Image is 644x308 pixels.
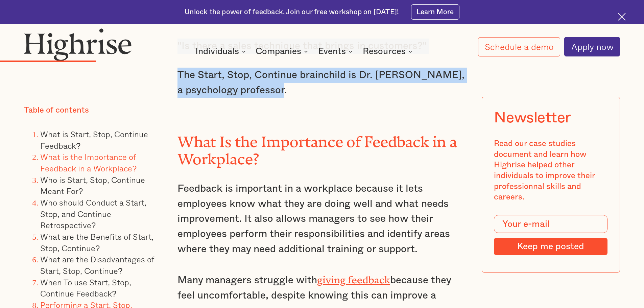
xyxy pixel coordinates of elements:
[564,37,620,56] a: Apply now
[177,181,467,257] p: Feedback is important in a workplace because it lets employees know what they are doing well and ...
[494,139,607,203] div: Read our case studies document and learn how Highrise helped other individuals to improve their p...
[40,230,153,254] a: What are the Benefits of Start, Stop, Continue?
[177,68,467,98] p: The Start, Stop, Continue brainchild is Dr. [PERSON_NAME], a psychology professor.
[318,47,346,55] div: Events
[494,238,607,255] input: Keep me posted
[618,13,626,21] img: Cross icon
[40,196,146,231] a: Who should Conduct a Start, Stop, and Continue Retrospective?
[318,47,355,55] div: Events
[24,105,89,116] div: Table of contents
[363,47,406,55] div: Resources
[256,47,301,55] div: Companies
[185,7,399,17] div: Unlock the power of feedback. Join our free workshop on [DATE]!
[494,215,607,255] form: Modal Form
[195,47,248,55] div: Individuals
[494,109,571,126] div: Newsletter
[40,173,145,197] a: Who is Start, Stop, Continue Meant For?
[40,150,137,174] a: What is the Importance of Feedback in a Workplace?
[177,130,467,164] h2: What Is the Importance of Feedback in a Workplace?
[411,4,459,20] a: Learn More
[195,47,239,55] div: Individuals
[363,47,414,55] div: Resources
[40,276,131,300] a: When To use Start, Stop, Continue Feedback?
[478,37,560,56] a: Schedule a demo
[24,28,132,61] img: Highrise logo
[40,128,148,152] a: What is Start, Stop, Continue Feedback?
[40,253,154,277] a: What are the Disadvantages of Start, Stop, Continue?
[494,215,607,233] input: Your e-mail
[256,47,310,55] div: Companies
[317,274,390,281] a: giving feedback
